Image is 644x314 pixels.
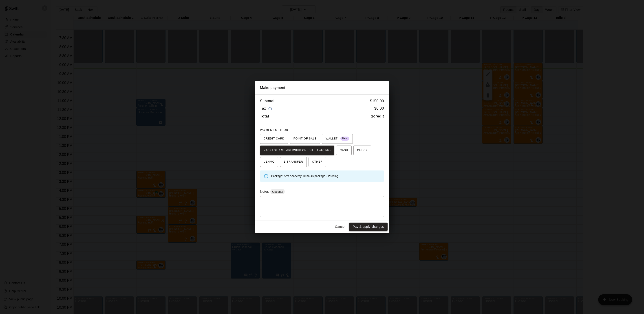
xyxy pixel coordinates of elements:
[326,135,349,142] span: WALLET
[312,158,323,166] span: OTHER
[270,190,285,193] span: Optional
[293,135,317,142] span: POINT OF SALE
[264,135,285,142] span: CREDIT CARD
[260,114,269,118] b: Total
[340,136,349,142] span: New
[370,98,384,104] h6: $ 150.00
[340,147,348,154] span: CASH
[290,134,320,144] button: POINT OF SALE
[322,134,353,144] button: WALLET New
[255,81,389,94] h2: Make payment
[260,106,273,112] h6: Tax
[260,146,334,155] button: PACKAGE / MEMBERSHIP CREDITS(1 eligible)
[349,223,388,231] button: Pay & apply changes
[280,157,307,167] button: E-TRANSFER
[260,128,288,132] span: PAYMENT METHOD
[260,98,274,104] h6: Subtotal
[357,147,368,154] span: CHECK
[260,134,288,144] button: CREDIT CARD
[333,223,347,231] button: Cancel
[336,146,352,155] button: CASH
[284,158,303,166] span: E-TRANSFER
[353,146,371,155] button: CHECK
[264,147,331,154] span: PACKAGE / MEMBERSHIP CREDITS (1 eligible)
[260,190,269,193] label: Notes
[264,158,275,166] span: VENMO
[260,157,278,167] button: VENMO
[309,157,326,167] button: OTHER
[271,175,338,178] span: Package: Arm Academy 10 hours package - Pitching
[374,106,384,112] h6: $ 0.00
[371,114,384,118] b: 1 credit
